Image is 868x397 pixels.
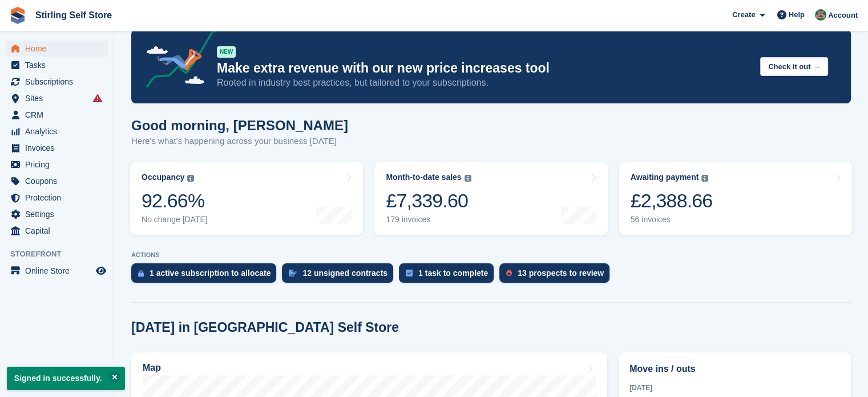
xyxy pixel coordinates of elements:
a: menu [6,74,108,90]
div: Occupancy [142,173,184,182]
img: icon-info-grey-7440780725fd019a000dd9b08b2336e03edf1995a4989e88bcd33f0948082b44.svg [465,175,471,182]
span: CRM [25,107,94,123]
div: 13 prospects to review [518,268,604,278]
p: Rooted in industry best practices, but tailored to your subscriptions. [217,77,751,89]
a: menu [6,263,108,279]
div: Month-to-date sales [386,173,461,182]
img: icon-info-grey-7440780725fd019a000dd9b08b2336e03edf1995a4989e88bcd33f0948082b44.svg [701,175,708,182]
a: Stirling Self Store [31,6,116,25]
p: Make extra revenue with our new price increases tool [217,60,751,77]
a: Awaiting payment £2,388.66 56 invoices [619,162,852,235]
div: 56 invoices [631,215,713,224]
a: menu [6,173,108,189]
div: 12 unsigned contracts [302,268,387,278]
a: menu [6,41,108,57]
button: Check it out → [760,57,828,76]
span: Coupons [25,173,94,189]
div: 179 invoices [386,215,471,224]
a: menu [6,223,108,239]
div: 1 active subscription to allocate [150,268,271,278]
img: task-75834270c22a3079a89374b754ae025e5fb1db73e45f91037f5363f120a921f8.svg [406,270,413,276]
a: Occupancy 92.66% No change [DATE] [130,162,363,235]
span: Invoices [25,140,94,156]
a: menu [6,157,108,173]
div: Awaiting payment [631,173,699,182]
div: £7,339.60 [386,189,471,212]
img: prospect-51fa495bee0391a8d652442698ab0144808aea92771e9ea1ae160a38d050c398.svg [506,270,512,276]
img: icon-info-grey-7440780725fd019a000dd9b08b2336e03edf1995a4989e88bcd33f0948082b44.svg [187,175,194,182]
a: menu [6,190,108,206]
span: Protection [25,190,94,206]
div: [DATE] [629,383,840,393]
a: menu [6,107,108,123]
div: 1 task to complete [418,268,488,278]
div: NEW [217,46,236,58]
span: Help [789,9,805,21]
span: Home [25,41,94,57]
a: menu [6,57,108,73]
img: price-adjustments-announcement-icon-8257ccfd72463d97f412b2fc003d46551f7dbcb40ab6d574587a9cd5c0d94... [136,27,216,92]
p: Here's what's happening across your business [DATE] [131,135,348,148]
a: menu [6,123,108,139]
a: menu [6,140,108,156]
a: menu [6,206,108,222]
span: Storefront [10,248,114,260]
span: Create [732,9,755,21]
h1: Good morning, [PERSON_NAME] [131,118,348,133]
span: Settings [25,206,94,222]
span: Capital [25,223,94,239]
a: 1 active subscription to allocate [131,263,282,288]
a: 1 task to complete [399,263,499,288]
a: Month-to-date sales £7,339.60 179 invoices [374,162,607,235]
span: Account [828,10,858,21]
div: £2,388.66 [631,189,713,212]
a: menu [6,90,108,106]
img: contract_signature_icon-13c848040528278c33f63329250d36e43548de30e8caae1d1a13099fd9432cc5.svg [289,270,297,276]
span: Tasks [25,57,94,73]
a: 13 prospects to review [499,263,615,288]
h2: Map [143,363,161,373]
img: Lucy [815,9,826,21]
div: 92.66% [142,189,208,212]
h2: [DATE] in [GEOGRAPHIC_DATA] Self Store [131,320,399,335]
span: Subscriptions [25,74,94,90]
img: active_subscription_to_allocate_icon-d502201f5373d7db506a760aba3b589e785aa758c864c3986d89f69b8ff3... [138,270,144,277]
span: Online Store [25,263,94,279]
i: Smart entry sync failures have occurred [93,94,102,103]
span: Sites [25,90,94,106]
h2: Move ins / outs [629,362,840,376]
div: No change [DATE] [142,215,208,224]
a: 12 unsigned contracts [282,263,399,288]
span: Pricing [25,157,94,173]
span: Analytics [25,123,94,139]
a: Preview store [94,264,108,278]
p: Signed in successfully. [7,367,125,390]
p: ACTIONS [131,251,851,259]
img: stora-icon-8386f47178a22dfd0bd8f6a31ec36ba5ce8667c1dd55bd0f319d3a0aa187defe.svg [9,7,26,24]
